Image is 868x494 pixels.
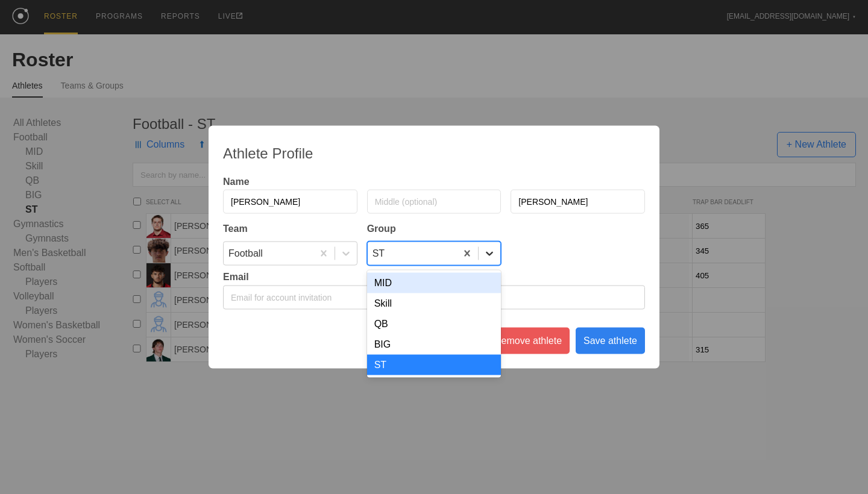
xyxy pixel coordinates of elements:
div: ST [373,242,385,265]
div: Group [367,224,502,234]
div: QB [367,314,502,334]
div: Email [223,272,645,283]
input: Middle (optional) [367,190,502,214]
div: BIG [367,334,502,355]
iframe: Chat Widget [808,436,868,494]
input: First [223,190,357,214]
div: Team [223,224,357,234]
div: Save athlete [576,328,645,354]
div: Athlete Profile [223,145,645,162]
div: MID [367,273,502,293]
input: Email for account invitation [223,286,645,310]
input: Last [511,190,645,214]
div: Football [228,242,263,265]
div: Remove athlete [486,328,570,354]
div: Name [223,177,645,187]
div: ST [367,355,502,375]
div: Skill [367,293,502,314]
